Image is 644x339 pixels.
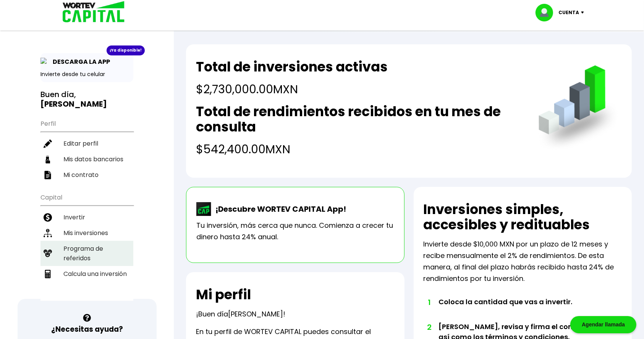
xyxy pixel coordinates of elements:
[107,45,145,55] div: ¡Ya disponible!
[40,189,133,301] ul: Capital
[40,225,133,241] a: Mis inversiones
[196,220,394,243] p: Tu inversión, más cerca que nunca. Comienza a crecer tu dinero hasta 24% anual.
[536,4,558,21] img: profile-image
[40,90,133,109] h3: Buen día,
[439,297,602,321] li: Coloca la cantidad que vas a invertir.
[40,167,133,183] a: Mi contrato
[40,241,133,266] a: Programa de referidos
[40,58,49,66] img: app-icon
[40,70,133,78] p: Invierte desde tu celular
[44,270,52,278] img: calculadora-icon.17d418c4.svg
[44,155,52,164] img: datos-icon.10cf9172.svg
[40,99,107,109] b: [PERSON_NAME]
[196,308,285,320] p: ¡Buen día !
[427,321,431,333] span: 2
[44,249,52,258] img: recomiendanos-icon.9b8e9327.svg
[535,65,622,152] img: grafica.516fef24.png
[579,11,589,14] img: icon-down
[196,81,388,98] h4: $2,730,000.00 MXN
[196,287,251,302] h2: Mi perfil
[40,209,133,225] a: Invertir
[44,229,52,237] img: inversiones-icon.6695dc30.svg
[40,136,133,151] a: Editar perfil
[196,104,523,135] h2: Total de rendimientos recibidos en tu mes de consulta
[40,266,133,282] a: Calcula una inversión
[196,202,212,216] img: wortev-capital-app-icon
[212,203,346,215] p: ¡Descubre WORTEV CAPITAL App!
[196,59,388,75] h2: Total de inversiones activas
[40,151,133,167] a: Mis datos bancarios
[196,141,523,158] h4: $542,400.00 MXN
[51,324,123,335] h3: ¿Necesitas ayuda?
[558,7,579,18] p: Cuenta
[44,139,52,148] img: editar-icon.952d3147.svg
[424,238,622,284] p: Invierte desde $10,000 MXN por un plazo de 12 meses y recibe mensualmente el 2% de rendimientos. ...
[44,171,52,179] img: contrato-icon.f2db500c.svg
[49,57,110,67] p: DESCARGA LA APP
[570,316,636,333] div: Agendar llamada
[228,309,283,319] span: [PERSON_NAME]
[40,115,133,183] ul: Perfil
[44,213,52,222] img: invertir-icon.b3b967d7.svg
[427,297,431,308] span: 1
[424,202,622,232] h2: Inversiones simples, accesibles y redituables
